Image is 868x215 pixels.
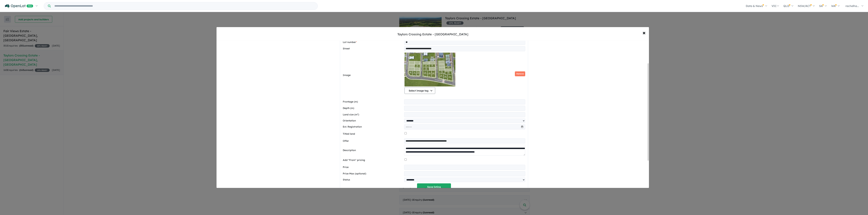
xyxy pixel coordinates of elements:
[343,125,403,129] label: Est. Registration
[643,29,646,36] span: ×
[5,4,33,8] img: Openlot PRO Logo White
[343,100,403,104] label: Frontage (m)
[417,183,451,191] button: Save listing
[343,172,403,176] label: Price Max (optional)
[343,106,403,110] label: Depth (m)
[343,119,403,123] label: Orientation
[343,158,403,162] label: Add "From" pricing
[405,53,455,86] img: 2Q==
[343,165,403,169] label: Price
[343,47,403,51] label: Street
[343,73,403,77] label: Image
[343,178,403,182] label: Status
[51,2,317,10] input: Try estate name, suburb, builder or developer
[405,87,435,94] button: Select image tag
[343,132,403,136] label: Titled land
[343,113,403,117] label: Land size (m²)
[343,40,403,44] label: Lot number
[343,148,403,152] label: Description
[515,71,525,76] button: Remove
[845,4,859,8] span: rachelha...
[343,139,403,143] label: Offer
[397,32,468,37] div: Taylors Crossing Estate - [GEOGRAPHIC_DATA]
